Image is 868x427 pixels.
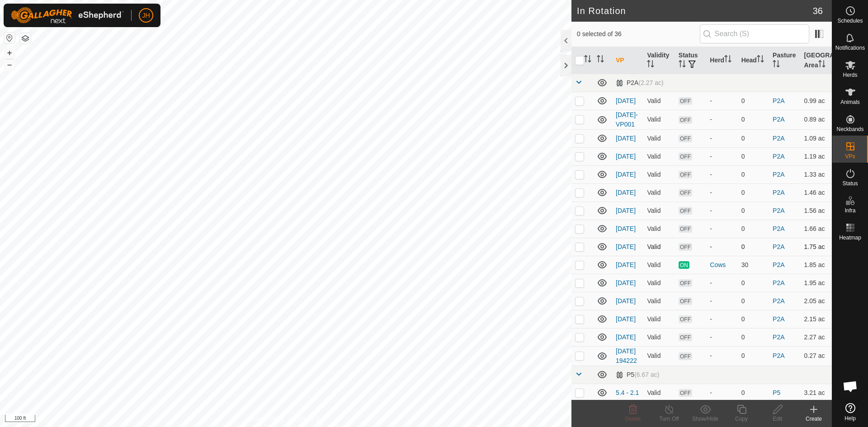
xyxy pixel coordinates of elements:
td: 30 [738,256,769,274]
div: - [710,115,734,124]
p-sorticon: Activate to sort [584,56,591,64]
span: JH [142,11,150,20]
span: Neckbands [836,127,863,132]
p-sorticon: Activate to sort [597,56,604,64]
th: Pasture [769,47,800,74]
div: - [710,351,734,361]
td: Valid [643,256,675,274]
p-sorticon: Activate to sort [773,61,780,69]
div: P2A [616,79,664,87]
p-sorticon: Activate to sort [818,61,826,69]
td: Valid [643,328,675,346]
span: OFF [679,189,692,197]
a: [DATE] [616,207,636,214]
td: 0 [738,274,769,292]
td: 0 [738,129,769,147]
td: 0 [738,220,769,238]
div: Open chat [837,373,864,400]
p-sorticon: Activate to sort [724,56,731,64]
a: P2A [773,333,784,341]
td: 2.05 ac [801,292,832,310]
td: 1.85 ac [801,256,832,274]
td: Valid [643,110,675,129]
div: - [710,170,734,179]
span: OFF [679,207,692,215]
span: OFF [679,153,692,160]
a: P2A [773,225,784,232]
span: VPs [845,154,855,159]
td: 0 [738,165,769,183]
input: Search (S) [700,24,809,43]
div: Show/Hide [687,415,723,423]
td: 0 [738,147,769,165]
a: 5.4 - 2.1 [616,389,639,396]
a: [DATE] [616,297,636,305]
a: [DATE] [616,189,636,196]
td: Valid [643,129,675,147]
span: OFF [679,315,692,323]
span: Delete [625,416,641,422]
a: Contact Us [295,415,321,423]
a: [DATE] [616,171,636,178]
div: Cows [710,260,734,270]
a: P5 [773,389,780,396]
span: Notifications [835,45,865,51]
span: Animals [840,99,860,105]
td: 0 [738,346,769,366]
a: P2A [773,279,784,286]
td: 0.89 ac [801,110,832,129]
a: [DATE] [616,97,636,104]
a: P2A [773,153,784,160]
td: Valid [643,274,675,292]
p-sorticon: Activate to sort [679,61,686,69]
div: - [710,242,734,252]
td: Valid [643,220,675,238]
span: OFF [679,279,692,287]
span: OFF [679,389,692,397]
span: 36 [813,4,823,18]
a: [DATE] [616,279,636,286]
td: Valid [643,92,675,110]
span: OFF [679,333,692,341]
td: 0 [738,310,769,328]
div: - [710,134,734,143]
span: ON [679,261,689,269]
a: [DATE] [616,135,636,142]
a: [DATE] [616,153,636,160]
p-sorticon: Activate to sort [647,61,654,69]
td: Valid [643,165,675,183]
td: 0 [738,384,769,402]
a: P2A [773,207,784,214]
span: Schedules [837,18,863,23]
span: OFF [679,116,692,124]
a: [DATE] [616,315,636,323]
span: Herds [843,72,857,78]
span: OFF [679,135,692,142]
td: Valid [643,384,675,402]
td: 2.27 ac [801,328,832,346]
a: P2A [773,171,784,178]
td: 1.33 ac [801,165,832,183]
td: Valid [643,292,675,310]
th: [GEOGRAPHIC_DATA] Area [801,47,832,74]
span: OFF [679,225,692,233]
div: Copy [723,415,759,423]
td: 2.15 ac [801,310,832,328]
span: OFF [679,171,692,178]
span: 0 selected of 36 [577,29,700,39]
th: Herd [706,47,737,74]
span: Heatmap [839,235,861,240]
th: Validity [643,47,675,74]
div: - [710,224,734,234]
td: 0 [738,183,769,202]
a: [DATE] 194222 [616,347,637,364]
a: P2A [773,261,784,268]
div: - [710,152,734,161]
div: - [710,96,734,106]
th: VP [612,47,643,74]
a: [DATE]-VP001 [616,111,638,128]
button: + [4,47,15,58]
td: Valid [643,147,675,165]
td: 0 [738,238,769,256]
td: 0 [738,292,769,310]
